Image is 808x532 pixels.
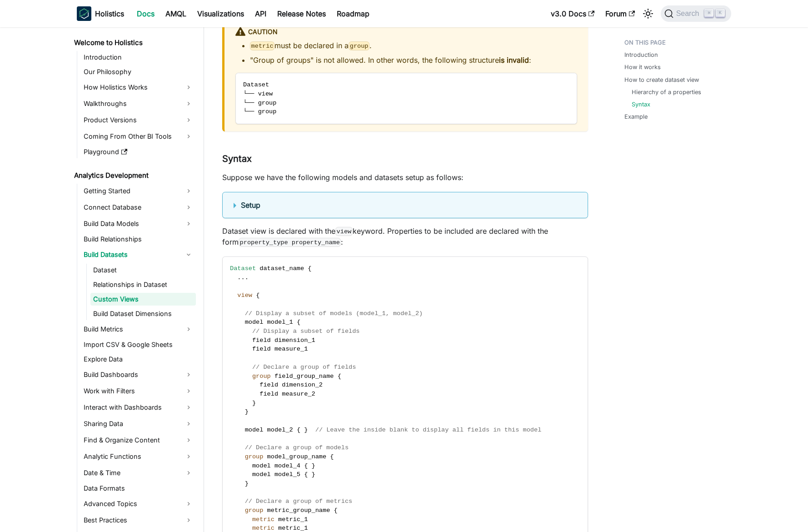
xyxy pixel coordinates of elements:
[274,471,300,478] span: model_5
[245,310,423,317] span: // Display a subset of models (model_1, model_2)
[274,346,308,352] span: measure_1
[243,90,273,97] span: └── view
[241,201,260,210] b: Setup
[252,400,256,407] span: }
[81,466,196,480] a: Date & Time
[304,462,308,469] span: {
[250,40,577,51] li: must be declared in a .
[330,453,334,460] span: {
[81,482,196,495] a: Data Formats
[256,292,259,299] span: {
[234,200,577,211] summary: Setup
[278,516,308,523] span: metric_1
[81,417,196,431] a: Sharing Data
[334,507,337,514] span: {
[237,292,252,299] span: view
[267,319,293,326] span: model_1
[71,36,196,49] a: Welcome to Holistics
[499,55,529,65] strong: is invalid
[222,153,588,165] h3: Syntax
[315,427,542,433] span: // Leave the inside blank to display all fields in this model
[335,227,353,236] code: view
[312,471,315,478] span: }
[81,80,196,95] a: How Holistics Works
[245,480,249,487] span: }
[222,226,588,247] p: Dataset view is declared with the keyword. Properties to be included are declared with the form :
[282,381,323,388] span: dimension_2
[338,373,341,380] span: {
[230,265,256,272] span: Dataset
[252,525,274,532] span: metric
[274,337,315,344] span: dimension_1
[131,6,160,21] a: Docs
[312,462,315,469] span: }
[81,433,196,447] a: Find & Organize Content
[632,88,701,96] a: Hierarchy of a properties
[81,384,196,398] a: Work with Filters
[252,471,271,478] span: model
[278,525,308,532] span: metric_1
[545,6,600,21] a: v3.0 Docs
[81,400,196,415] a: Interact with Dashboards
[673,10,705,18] span: Search
[239,238,341,247] code: property_type property_name
[250,55,577,65] li: "Group of groups" is not allowed. In other words, the following structure :
[81,51,196,64] a: Introduction
[81,200,196,215] a: Connect Database
[600,6,640,21] a: Forum
[245,444,349,451] span: // Declare a group of models
[81,113,196,127] a: Product Versions
[304,471,308,478] span: {
[661,5,731,22] button: Search (Command+K)
[274,373,334,380] span: field_group_name
[259,381,278,388] span: field
[624,112,648,121] a: Example
[267,427,293,433] span: model_2
[252,462,271,469] span: model
[81,322,196,336] a: Build Metrics
[245,408,249,415] span: }
[297,319,300,326] span: {
[68,27,204,532] nav: Docs sidebar
[331,6,375,21] a: Roadmap
[252,328,360,335] span: // Display a subset of fields
[304,427,308,433] span: }
[624,63,661,71] a: How it works
[274,462,300,469] span: model_4
[252,516,274,523] span: metric
[90,264,196,276] a: Dataset
[81,146,196,158] a: Playground
[71,169,196,182] a: Analytics Development
[624,75,699,84] a: How to create dataset view
[81,129,196,144] a: Coming From Other BI Tools
[81,497,196,511] a: Advanced Topics
[95,8,124,19] b: Holistics
[81,96,196,111] a: Walkthroughs
[160,6,192,21] a: AMQL
[81,184,196,198] a: Getting Started
[250,41,274,50] code: metric
[243,81,269,88] span: Dataset
[245,319,264,326] span: model
[81,216,196,231] a: Build Data Models
[252,373,271,380] span: group
[252,337,271,344] span: field
[90,293,196,306] a: Custom Views
[81,247,196,262] a: Build Datasets
[349,41,369,50] code: group
[282,391,315,397] span: measure_2
[267,453,327,460] span: model_group_name
[624,50,658,59] a: Introduction
[308,265,311,272] span: {
[81,367,196,382] a: Build Dashboards
[81,233,196,246] a: Build Relationships
[90,278,196,291] a: Relationships in Dataset
[243,108,276,115] span: └── group
[267,507,330,514] span: metric_group_name
[245,507,264,514] span: group
[249,6,272,21] a: API
[192,6,249,21] a: Visualizations
[259,391,278,397] span: field
[252,364,356,371] span: // Declare a group of fields
[81,513,196,527] a: Best Practices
